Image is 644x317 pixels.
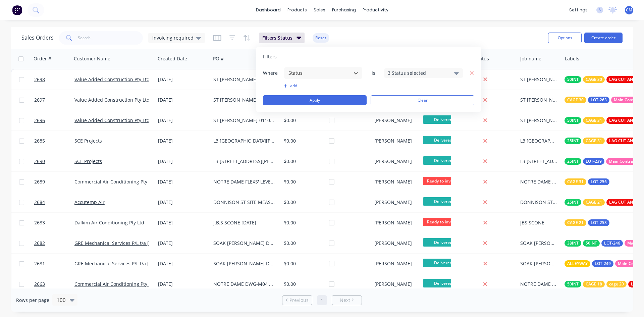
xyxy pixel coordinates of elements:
div: [DATE] [158,219,208,226]
div: JBS SCONE [520,219,557,226]
div: $0.00 [284,158,322,165]
a: Accutemp Air [74,199,105,205]
div: SOAK [PERSON_NAME] DWG-M100 REV-C RUN A & E [213,240,275,247]
a: 2682 [34,233,74,253]
a: Page 1 is your current page [317,295,327,305]
span: 25INT [567,138,579,144]
div: [DATE] [158,138,208,144]
span: Delivered [423,279,463,287]
a: SCE Projects [74,138,102,144]
div: $0.00 [284,199,322,206]
a: 2685 [34,131,74,151]
div: DONNISON ST SITE MEASURE [520,199,557,206]
div: [PERSON_NAME] [374,281,416,287]
div: [PERSON_NAME] [374,138,416,144]
a: 2698 [34,69,74,90]
div: J.B.S SCONE [DATE] [213,219,275,226]
span: 2681 [34,260,45,267]
span: Filters: Status [262,35,292,41]
div: [PERSON_NAME] [374,178,416,185]
a: Value Added Construction Pty Ltd [74,76,150,83]
span: LOT-263 [591,97,607,103]
div: [DATE] [158,117,208,124]
a: 2683 [34,213,74,233]
span: 2685 [34,138,45,144]
div: Customer Name [74,55,110,62]
a: Previous page [282,297,312,304]
div: [DATE] [158,178,208,185]
div: NOTRE DAME FLEXS' LEVEL 2 [213,178,275,185]
span: 25INT [567,199,579,206]
span: Previous [289,297,309,304]
div: products [284,5,310,15]
div: SOAK [PERSON_NAME] DWG-M100 REV-C RUN F [520,260,557,267]
span: 2689 [34,178,45,185]
div: [DATE] [158,158,208,165]
span: LOT-249 [595,260,611,267]
span: 2683 [34,219,45,226]
a: Dalkim Air Conditioning Pty Ltd [74,219,144,226]
a: Value Added Construction Pty Ltd [74,97,150,103]
a: Value Added Construction Pty Ltd [74,117,150,123]
span: LAG CUT AND READY [609,117,643,124]
span: Rows per page [16,297,49,304]
div: $0.00 [284,281,322,287]
a: 2663 [34,274,74,294]
ul: Pagination [279,295,365,305]
div: ST [PERSON_NAME]-01101 RUN D [213,97,275,103]
a: Next page [332,297,362,304]
input: Search... [78,31,143,45]
div: NOTRE DAME DWG-M02 REV P2 OA [520,281,557,287]
a: 2690 [34,151,74,171]
span: 50INT [567,117,579,124]
span: Invoicing required [152,34,194,41]
div: [DATE] [158,97,208,103]
span: 25INT [567,158,579,165]
div: Job name [520,55,541,62]
div: Labels [565,55,579,62]
div: settings [566,5,591,15]
span: 38INT [567,240,579,247]
button: Apply [263,95,367,105]
span: Ready to invoic... [423,177,463,185]
a: Commercial Air Conditioning Pty Ltd [74,178,156,185]
h1: Sales Orders [21,35,54,41]
button: CAGE 21LOT-253 [565,219,609,226]
div: sales [310,5,329,15]
div: $0.00 [284,117,322,124]
span: Ready to invoic... [423,218,463,226]
div: Created Date [158,55,187,62]
div: $0.00 [284,138,322,144]
div: [DATE] [158,240,208,247]
span: CAGE 31 [567,178,584,185]
span: Delivered [423,197,463,206]
div: ST [PERSON_NAME]-01101 RUN D [520,97,557,103]
button: Reset [313,33,329,43]
span: 50INT [586,240,597,247]
div: [PERSON_NAME] [374,240,416,247]
div: ST [PERSON_NAME]-01101 RUN C [213,117,275,124]
a: 2697 [34,90,74,110]
div: $0.00 [284,178,322,185]
div: [PERSON_NAME] [374,158,416,165]
span: CAGE 21 [586,199,602,206]
div: [PERSON_NAME] [374,117,416,124]
a: 2681 [34,254,74,274]
span: cage 20 [609,281,624,287]
div: [DATE] [158,76,208,83]
div: Order # [34,55,51,62]
div: L3 [STREET_ADDRESS][PERSON_NAME]-LVL 3 REV-C CPA P.O-36657 [520,158,557,165]
span: CAGE 30 [567,97,584,103]
div: ST [PERSON_NAME]-01101 RUN C [520,117,557,124]
span: Delivered [423,238,463,247]
a: 2684 [34,192,74,212]
span: CAGE 31 [586,138,602,144]
span: CAGE 31 [586,117,602,124]
span: Delivered [423,136,463,144]
span: LOT-253 [591,219,607,226]
div: SOAK [PERSON_NAME] DWG-M100 REV-C RUN F [213,260,275,267]
div: DONNISON ST SITE MEASURE [213,199,275,206]
span: Filters [263,53,277,60]
button: CAGE 31LOT-256 [565,178,609,185]
a: Commercial Air Conditioning Pty Ltd [74,281,156,287]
